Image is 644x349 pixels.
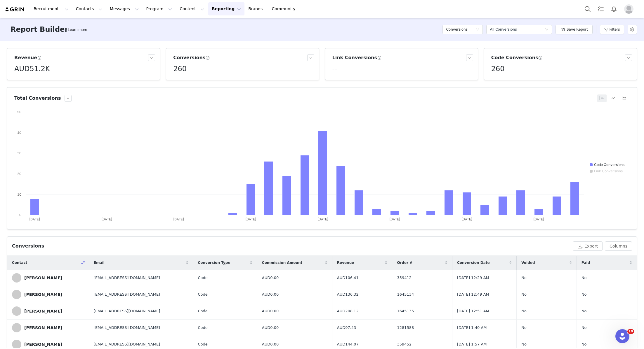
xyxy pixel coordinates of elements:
[521,292,527,297] span: No
[624,4,633,14] img: placeholder-profile.jpg
[30,2,72,15] button: Recruitment
[12,340,84,349] a: [PERSON_NAME]
[94,260,105,265] span: Email
[581,2,594,15] button: Search
[208,2,244,15] button: Reporting
[198,260,230,265] span: Conversion Type
[24,342,62,347] div: [PERSON_NAME]
[173,54,210,61] h3: Conversions
[12,290,84,299] a: [PERSON_NAME]
[72,2,106,15] button: Contacts
[14,95,61,102] h3: Total Conversions
[556,25,593,34] button: Save Report
[581,341,587,347] span: No
[397,275,412,281] span: 359412
[198,308,208,314] span: Code
[457,260,490,265] span: Conversion Date
[198,341,208,347] span: Code
[581,260,590,265] span: Paid
[17,131,21,135] text: 40
[476,28,479,32] i: icon: down
[337,260,354,265] span: Revenue
[17,151,21,155] text: 30
[337,341,359,347] span: AUD144.07
[389,217,400,221] text: [DATE]
[94,308,160,314] span: [EMAIL_ADDRESS][DOMAIN_NAME]
[198,292,208,297] span: Code
[594,2,607,15] a: Tasks
[268,2,302,15] a: Community
[446,25,468,34] h5: Conversions
[573,241,603,251] button: Export
[198,275,208,281] span: Code
[14,64,50,74] h5: AUD51.2K
[94,275,160,281] span: [EMAIL_ADDRESS][DOMAIN_NAME]
[245,217,256,221] text: [DATE]
[491,64,505,74] h5: 260
[24,292,62,297] div: [PERSON_NAME]
[457,308,489,314] span: [DATE] 12:51 AM
[332,54,382,61] h3: Link Conversions
[29,217,40,221] text: [DATE]
[94,292,160,297] span: [EMAIL_ADDRESS][DOMAIN_NAME]
[173,64,187,74] h5: 260
[332,64,337,74] h5: --
[24,325,62,330] div: [PERSON_NAME]
[17,172,21,176] text: 20
[397,325,414,331] span: 1281588
[245,2,268,15] a: Brands
[581,292,587,297] span: No
[490,25,517,34] div: All Conversions
[457,292,489,297] span: [DATE] 12:49 AM
[457,325,487,331] span: [DATE] 1:40 AM
[337,292,359,297] span: AUD136.32
[461,217,472,221] text: [DATE]
[173,217,184,221] text: [DATE]
[397,292,414,297] span: 1645134
[262,292,279,297] span: AUD0.00
[397,260,412,265] span: Order #
[337,308,359,314] span: AUD208.12
[19,213,21,217] text: 0
[12,243,44,250] div: Conversions
[605,241,632,251] button: Columns
[12,323,84,332] a: [PERSON_NAME]
[12,306,84,316] a: [PERSON_NAME]
[615,329,629,343] iframe: Intercom live chat
[491,54,543,61] h3: Code Conversions
[581,325,587,331] span: No
[521,275,527,281] span: No
[594,162,624,167] text: Code Conversions
[24,276,62,280] div: [PERSON_NAME]
[198,325,208,331] span: Code
[106,2,142,15] button: Messages
[581,275,587,281] span: No
[521,341,527,347] span: No
[621,4,639,14] button: Profile
[600,25,624,34] button: Filters
[457,275,489,281] span: [DATE] 12:29 AM
[533,217,544,221] text: [DATE]
[457,341,487,347] span: [DATE] 1:57 AM
[12,273,84,283] a: [PERSON_NAME]
[12,260,27,265] span: Contact
[176,2,208,15] button: Content
[17,110,21,114] text: 50
[143,2,176,15] button: Program
[24,309,62,313] div: [PERSON_NAME]
[17,192,21,197] text: 10
[545,28,548,32] i: icon: down
[101,217,112,221] text: [DATE]
[627,329,634,334] span: 10
[262,325,279,331] span: AUD0.00
[337,275,359,281] span: AUD106.41
[262,341,279,347] span: AUD0.00
[94,325,160,331] span: [EMAIL_ADDRESS][DOMAIN_NAME]
[397,308,414,314] span: 1645135
[262,308,279,314] span: AUD0.00
[14,54,41,61] h3: Revenue
[521,308,527,314] span: No
[5,7,25,12] img: grin logo
[317,217,328,221] text: [DATE]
